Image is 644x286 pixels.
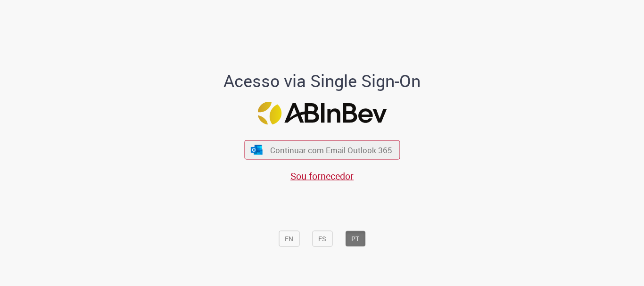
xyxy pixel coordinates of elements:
button: ícone Azure/Microsoft 360 Continuar com Email Outlook 365 [244,140,400,160]
button: EN [279,231,299,247]
img: ícone Azure/Microsoft 360 [250,145,264,155]
a: Sou fornecedor [290,170,354,182]
button: PT [345,231,365,247]
h1: Acesso via Single Sign-On [191,72,453,90]
img: Logo ABInBev [257,102,387,125]
span: Continuar com Email Outlook 365 [270,145,392,155]
button: ES [312,231,332,247]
